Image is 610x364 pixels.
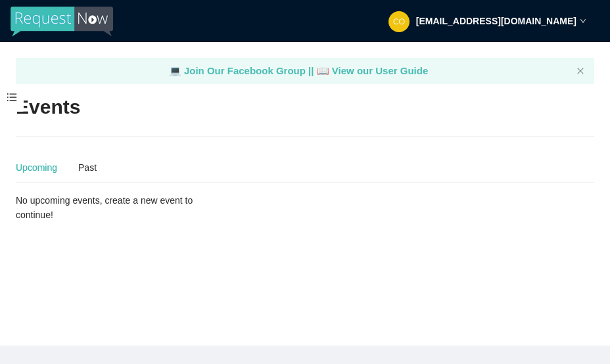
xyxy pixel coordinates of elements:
img: RequestNow [11,7,113,37]
h2: Events [16,94,80,121]
div: Past [78,160,97,175]
span: close [576,67,584,75]
button: close [576,67,584,76]
iframe: LiveChat chat widget [425,323,610,364]
span: laptop [169,65,181,76]
span: laptop [317,65,329,76]
div: Upcoming [16,160,57,175]
img: 80ccb84ea51d40aec798d9c2fdf281a2 [388,11,410,32]
a: laptop Join Our Facebook Group || [169,65,317,76]
span: down [580,18,586,24]
div: No upcoming events, create a new event to continue! [16,193,202,222]
strong: [EMAIL_ADDRESS][DOMAIN_NAME] [416,16,576,26]
a: laptop View our User Guide [317,65,429,76]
